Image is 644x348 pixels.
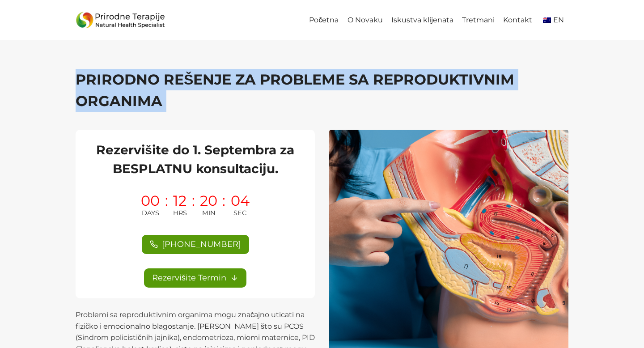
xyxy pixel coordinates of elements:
a: O Novaku [343,10,387,30]
a: Rezervišite Termin [144,268,246,288]
span: 12 [173,194,186,208]
span: [PHONE_NUMBER] [162,238,241,251]
span: DAYS [142,208,159,218]
a: [PHONE_NUMBER] [142,235,249,254]
a: Početna [305,10,343,30]
img: Prirodne_Terapije_Logo - Prirodne Terapije [76,9,165,31]
a: Tretmani [458,10,499,30]
a: en_AUEN [537,10,568,30]
img: English [543,17,551,23]
span: SEC [233,208,246,218]
span: : [192,194,195,218]
span: EN [553,16,564,24]
nav: Primary Navigation [305,10,568,30]
span: 00 [141,194,160,208]
a: Iskustva klijenata [387,10,458,30]
a: Kontakt [499,10,537,30]
span: 04 [231,194,250,208]
h2: Rezervišite do 1. Septembra za BESPLATNU konsultaciju. [86,140,304,178]
span: HRS [173,208,187,218]
span: Rezervišite Termin [152,272,226,284]
h1: PRIRODNO REŠENJE ZA PROBLEME SA REPRODUKTIVNIM ORGANIMA [76,69,568,112]
span: : [165,194,168,218]
span: MIN [202,208,216,218]
span: : [222,194,225,218]
span: 20 [200,194,217,208]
